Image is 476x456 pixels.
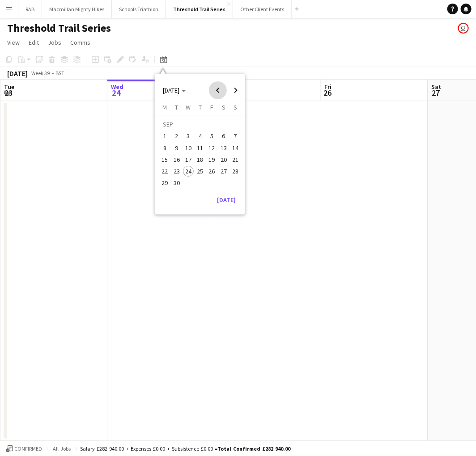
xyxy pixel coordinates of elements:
[160,154,170,165] span: 15
[29,38,39,46] span: Edit
[207,131,217,142] span: 5
[195,131,205,142] span: 4
[7,21,111,35] h1: Threshold Trail Series
[229,130,241,142] button: 07-09-2025
[206,130,217,142] button: 05-09-2025
[194,130,206,142] button: 04-09-2025
[230,154,241,165] span: 21
[171,154,182,165] span: 16
[171,131,182,142] span: 2
[171,154,183,165] button: 16-09-2025
[42,0,112,18] button: Macmillan Mighty Hikes
[229,154,241,165] button: 21-09-2025
[159,165,170,177] button: 22-09-2025
[218,154,229,165] button: 20-09-2025
[55,70,64,76] div: BST
[183,131,194,142] span: 3
[171,177,183,189] button: 30-09-2025
[159,130,170,142] button: 01-09-2025
[18,0,42,18] button: RAB
[4,83,14,91] span: Tue
[218,143,229,153] span: 13
[229,165,241,177] button: 28-09-2025
[183,154,194,165] button: 17-09-2025
[210,103,213,111] span: F
[159,118,241,130] td: SEP
[171,130,183,142] button: 02-09-2025
[159,154,170,165] button: 15-09-2025
[194,165,206,177] button: 25-09-2025
[51,445,72,452] span: All jobs
[166,0,233,18] button: Threshold Trail Series
[207,166,217,177] span: 26
[3,88,14,98] span: 23
[218,166,229,177] span: 27
[218,130,229,142] button: 06-09-2025
[206,142,217,154] button: 12-09-2025
[160,178,170,189] span: 29
[112,0,166,18] button: Schools Triathlon
[171,166,182,177] span: 23
[160,143,170,153] span: 8
[183,154,194,165] span: 17
[159,142,170,154] button: 08-09-2025
[80,445,290,452] div: Salary £282 940.00 + Expenses £0.00 + Subsistence £0.00 =
[44,37,65,48] a: Jobs
[195,143,205,153] span: 11
[218,165,229,177] button: 27-09-2025
[4,37,23,48] a: View
[230,143,241,153] span: 14
[25,37,42,48] a: Edit
[233,0,292,18] button: Other Client Events
[199,103,202,111] span: T
[171,178,182,189] span: 30
[218,142,229,154] button: 13-09-2025
[160,131,170,142] span: 1
[183,142,194,154] button: 10-09-2025
[218,131,229,142] span: 6
[186,103,191,111] span: W
[213,193,239,207] button: [DATE]
[227,81,245,99] button: Next month
[171,143,182,153] span: 9
[4,444,43,454] button: Confirmed
[217,445,290,452] span: Total Confirmed £282 940.00
[30,70,52,76] span: Week 39
[159,82,190,98] button: Choose month and year
[195,166,205,177] span: 25
[230,131,241,142] span: 7
[163,86,179,94] span: [DATE]
[206,154,217,165] button: 19-09-2025
[430,88,442,98] span: 27
[67,37,94,48] a: Comms
[230,166,241,177] span: 28
[432,83,442,91] span: Sat
[183,166,194,177] span: 24
[195,154,205,165] span: 18
[111,83,123,91] span: Wed
[207,154,217,165] span: 19
[183,143,194,153] span: 10
[207,143,217,153] span: 12
[70,38,90,46] span: Comms
[7,38,20,46] span: View
[183,165,194,177] button: 24-09-2025
[110,88,123,98] span: 24
[175,103,178,111] span: T
[234,103,237,111] span: S
[218,154,229,165] span: 20
[229,142,241,154] button: 14-09-2025
[160,166,170,177] span: 22
[323,88,332,98] span: 26
[209,81,227,99] button: Previous month
[325,83,332,91] span: Fri
[7,69,28,78] div: [DATE]
[183,130,194,142] button: 03-09-2025
[159,177,170,189] button: 29-09-2025
[458,23,469,34] app-user-avatar: Liz Sutton
[222,103,225,111] span: S
[206,165,217,177] button: 26-09-2025
[48,38,61,46] span: Jobs
[194,142,206,154] button: 11-09-2025
[194,154,206,165] button: 18-09-2025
